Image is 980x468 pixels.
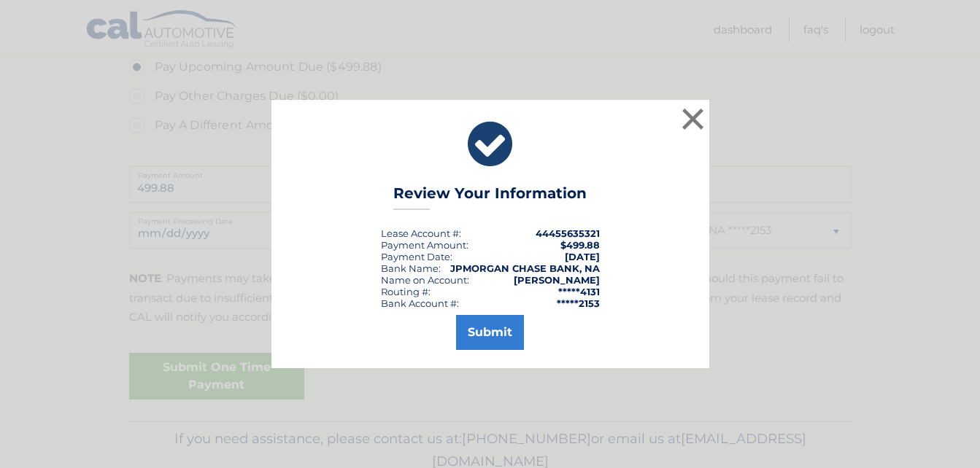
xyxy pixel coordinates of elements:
[381,262,441,274] div: Bank Name:
[381,251,450,262] span: Payment Date
[679,104,708,133] button: ×
[381,274,469,286] div: Name on Account:
[560,239,600,251] span: $499.88
[381,297,459,309] div: Bank Account #:
[514,274,600,286] strong: [PERSON_NAME]
[450,262,600,274] strong: JPMORGAN CHASE BANK, NA
[381,239,468,251] div: Payment Amount:
[381,286,431,297] div: Routing #:
[456,315,524,350] button: Submit
[565,251,600,262] span: [DATE]
[381,227,461,239] div: Lease Account #:
[393,184,587,210] h3: Review Your Information
[381,251,452,262] div: :
[536,227,600,239] strong: 44455635321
